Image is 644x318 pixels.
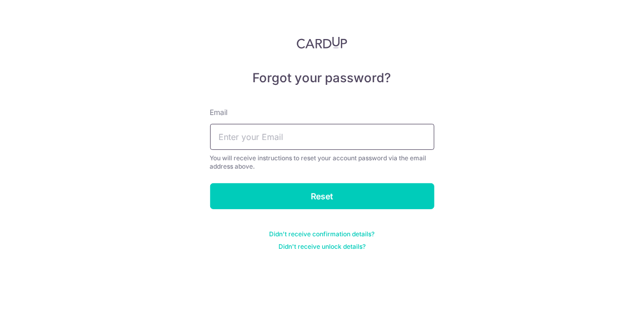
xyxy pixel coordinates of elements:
[210,70,434,86] h5: Forgot your password?
[210,124,434,150] input: Enter your Email
[210,107,228,118] label: Email
[210,183,434,209] input: Reset
[297,36,348,49] img: CardUp Logo
[210,154,434,171] div: You will receive instructions to reset your account password via the email address above.
[278,243,366,251] a: Didn't receive unlock details?
[270,230,375,238] a: Didn't receive confirmation details?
